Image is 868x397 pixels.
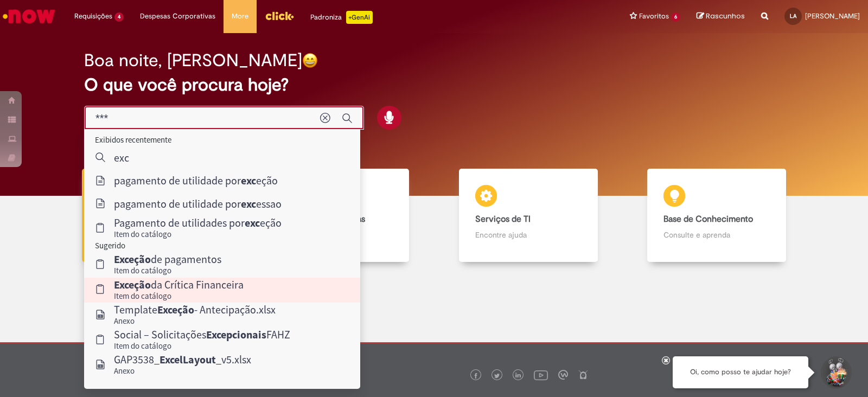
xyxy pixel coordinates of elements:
img: logo_footer_linkedin.png [515,373,521,379]
a: Rascunhos [697,11,745,22]
p: +GenAi [346,11,373,24]
span: Requisições [74,11,112,22]
img: happy-face.png [302,53,318,68]
button: Iniciar Conversa de Suporte [819,356,852,389]
a: Serviços de TI Encontre ajuda [434,169,623,262]
span: More [232,11,248,22]
p: Consulte e aprenda [663,229,770,240]
img: click_logo_yellow_360x200.png [265,8,294,24]
span: Rascunhos [706,11,745,21]
div: Padroniza [310,11,373,24]
img: logo_footer_naosei.png [578,370,588,380]
img: logo_footer_facebook.png [473,373,478,379]
img: logo_footer_twitter.png [494,373,500,379]
b: Serviços de TI [475,214,531,225]
span: 6 [671,12,680,22]
a: Base de Conhecimento Consulte e aprenda [623,169,812,262]
span: 4 [114,12,124,22]
div: Oi, como posso te ajudar hoje? [673,356,808,388]
img: ServiceNow [1,5,57,27]
img: logo_footer_workplace.png [558,370,568,380]
a: Tirar dúvidas Tirar dúvidas com Lupi Assist e Gen Ai [57,169,246,262]
h2: O que você procura hoje? [84,75,784,94]
span: Favoritos [639,11,669,22]
h2: Boa noite, [PERSON_NAME] [84,51,302,70]
span: Despesas Corporativas [140,11,215,22]
b: Base de Conhecimento [663,214,753,225]
span: [PERSON_NAME] [805,11,860,21]
span: LA [790,12,796,20]
img: logo_footer_youtube.png [534,368,548,382]
p: Encontre ajuda [475,229,582,240]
